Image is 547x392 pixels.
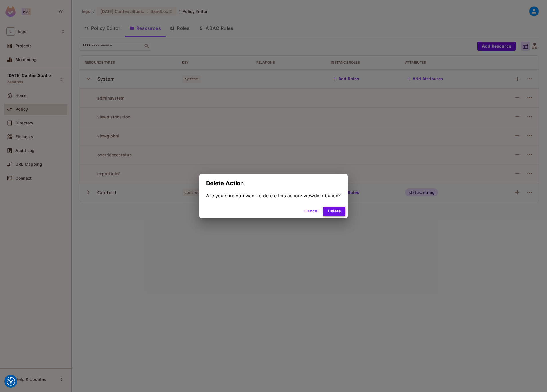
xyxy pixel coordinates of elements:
button: Cancel [302,207,321,216]
img: Revisit consent button [7,377,15,386]
h2: Delete Action [199,174,347,192]
div: Are you sure you want to delete this action: viewdistribution? [206,192,341,199]
button: Consent Preferences [7,377,15,386]
button: Delete [323,207,345,216]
